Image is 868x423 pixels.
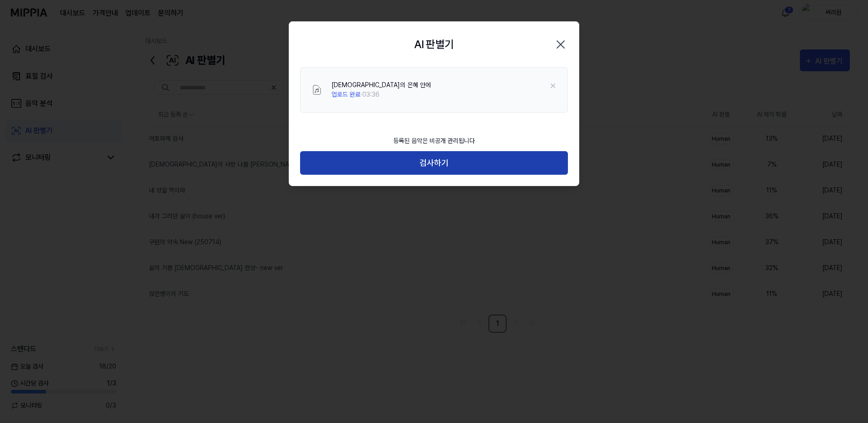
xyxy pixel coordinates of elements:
[331,80,431,90] div: [DEMOGRAPHIC_DATA]의 은혜 안에
[331,91,360,98] span: 업로드 완료
[311,84,322,95] img: File Select
[388,131,480,151] div: 등록된 음악은 비공개 관리됩니다
[300,151,568,175] button: 검사하기
[331,90,431,99] div: · 03:36
[414,36,454,53] h2: AI 판별기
